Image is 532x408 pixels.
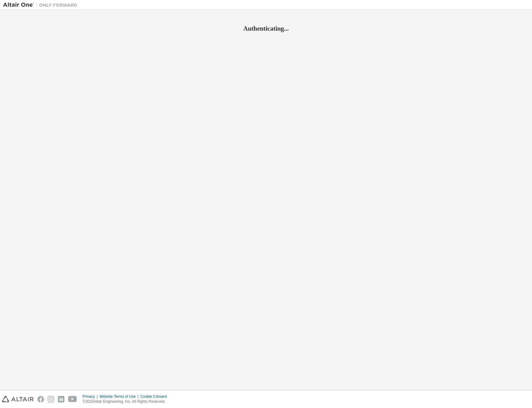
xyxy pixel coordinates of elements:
img: facebook.svg [37,396,44,402]
img: instagram.svg [48,396,54,402]
img: youtube.svg [68,396,77,402]
div: Privacy [83,394,99,399]
img: Altair One [3,2,81,8]
div: Website Terms of Use [99,394,140,399]
div: Cookie Consent [140,394,170,399]
img: linkedin.svg [58,396,64,402]
h2: Authenticating... [3,24,529,33]
img: altair_logo.svg [2,396,34,402]
p: © 2025 Altair Engineering, Inc. All Rights Reserved. [83,399,171,404]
